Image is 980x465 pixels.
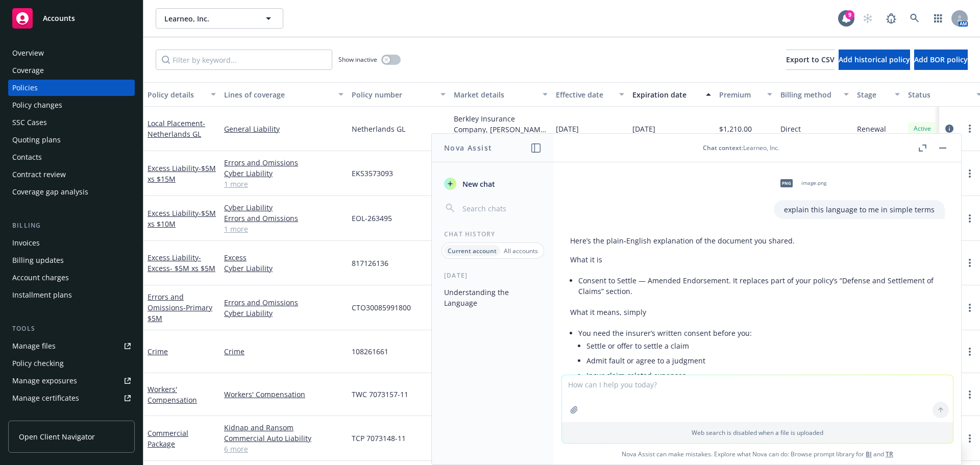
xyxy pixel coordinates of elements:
[703,143,742,152] span: Chat context
[8,184,135,200] a: Coverage gap analysis
[784,204,935,215] p: explain this language to me in simple terms
[348,82,450,107] button: Policy number
[8,114,135,131] a: SSC Cases
[8,45,135,61] a: Overview
[8,252,135,268] a: Billing updates
[224,422,344,433] a: Kidnap and Ransom
[964,123,976,135] a: more
[8,338,135,354] a: Manage files
[780,89,838,100] div: Billing method
[586,368,945,383] li: Incur claim-related expenses
[914,50,968,70] button: Add BOR policy
[628,82,715,107] button: Expiration date
[156,8,283,29] button: Learneo, Inc.
[143,82,220,107] button: Policy details
[432,271,554,280] div: [DATE]
[224,89,332,100] div: Lines of coverage
[12,132,61,148] div: Quoting plans
[454,89,536,100] div: Market details
[964,346,976,358] a: more
[857,89,889,100] div: Stage
[857,124,886,134] span: Renewal
[8,221,135,231] div: Billing
[224,252,344,263] a: Excess
[552,82,628,107] button: Effective date
[786,55,835,64] span: Export to CSV
[8,324,135,334] div: Tools
[632,89,700,100] div: Expiration date
[224,202,344,213] a: Cyber Liability
[12,252,64,268] div: Billing updates
[148,208,216,229] span: - $5M xs $10M
[8,287,135,303] a: Installment plans
[12,184,88,200] div: Coverage gap analysis
[719,124,752,134] span: $1,210.00
[881,8,901,29] a: Report a Bug
[12,287,72,303] div: Installment plans
[352,89,434,100] div: Policy number
[352,258,388,268] span: 817126136
[904,8,925,29] a: Search
[786,50,835,70] button: Export to CSV
[8,166,135,183] a: Contract review
[12,149,42,165] div: Contacts
[224,124,344,134] a: General Liability
[440,175,546,193] button: New chat
[839,50,910,70] button: Add historical policy
[352,433,406,444] span: TCP 7073148-11
[460,201,542,215] input: Search chats
[454,113,548,135] div: Berkley Insurance Company, [PERSON_NAME] Corporation
[845,10,854,19] div: 9
[866,450,872,458] a: BI
[148,292,212,323] a: Errors and Omissions
[148,163,216,184] a: Excess Liability
[224,213,344,224] a: Errors and Omissions
[8,80,135,96] a: Policies
[12,373,77,389] div: Manage exposures
[857,8,878,29] a: Start snowing
[776,82,853,107] button: Billing method
[460,179,495,189] span: New chat
[148,118,205,139] a: Local Placement
[352,213,392,224] span: EOL-263495
[148,208,216,229] a: Excess Liability
[943,123,955,135] a: circleInformation
[914,55,968,64] span: Add BOR policy
[148,89,205,100] div: Policy details
[12,338,56,354] div: Manage files
[8,270,135,286] a: Account charges
[570,254,945,265] p: What it is
[8,149,135,165] a: Contacts
[715,82,776,107] button: Premium
[448,247,497,255] p: Current account
[886,450,893,458] a: TR
[964,388,976,401] a: more
[12,62,44,79] div: Coverage
[719,89,761,100] div: Premium
[148,428,188,449] a: Commercial Package
[578,326,945,400] li: You need the insurer’s written consent before you:
[853,82,904,107] button: Stage
[440,284,546,311] button: Understanding the Language
[556,124,579,134] span: [DATE]
[928,8,948,29] a: Switch app
[148,253,215,273] a: Excess Liability
[224,263,344,274] a: Cyber Liability
[338,55,377,64] span: Show inactive
[224,308,344,319] a: Cyber Liability
[964,432,976,445] a: more
[556,89,613,100] div: Effective date
[156,50,332,70] input: Filter by keyword...
[12,235,40,251] div: Invoices
[224,433,344,444] a: Commercial Auto Liability
[964,212,976,225] a: more
[780,124,801,134] span: Direct
[352,168,393,179] span: EKS3573093
[224,168,344,179] a: Cyber Liability
[148,347,168,356] a: Crime
[19,431,95,442] span: Open Client Navigator
[586,338,945,353] li: Settle or offer to settle a claim
[352,302,411,313] span: CTO30085991800
[774,170,828,196] div: pngimage.png
[703,143,779,152] div: : Learneo, Inc.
